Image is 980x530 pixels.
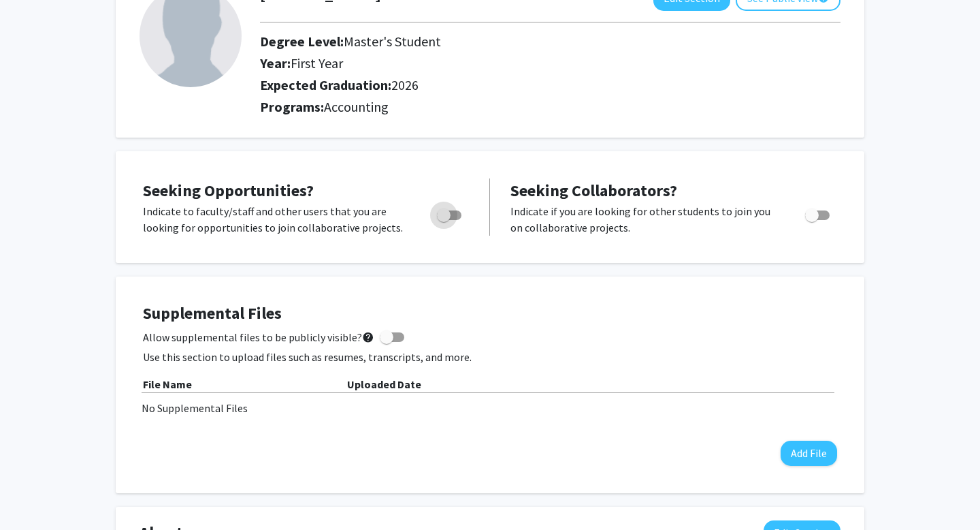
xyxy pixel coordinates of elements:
h2: Programs: [260,99,840,115]
button: Add File [781,441,837,466]
b: Uploaded Date [347,377,421,391]
p: Indicate if you are looking for other students to join you on collaborative projects. [510,203,779,236]
span: Accounting [324,98,389,115]
span: Seeking Opportunities? [143,180,314,201]
span: First Year [291,54,343,72]
div: Toggle [800,203,837,223]
div: No Supplemental Files [142,400,838,416]
p: Indicate to faculty/staff and other users that you are looking for opportunities to join collabor... [143,203,411,236]
b: File Name [143,377,192,391]
h2: Year: [260,55,723,72]
h2: Degree Level: [260,33,723,50]
h4: Supplemental Files [143,304,837,324]
span: 2026 [391,76,419,93]
h2: Expected Graduation: [260,77,723,93]
div: Toggle [431,203,469,223]
span: Seeking Collaborators? [510,180,677,201]
span: Master's Student [344,33,441,50]
iframe: Chat [10,469,58,520]
span: Allow supplemental files to be publicly visible? [143,329,374,345]
p: Use this section to upload files such as resumes, transcripts, and more. [143,349,837,365]
mat-icon: help [362,329,374,345]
